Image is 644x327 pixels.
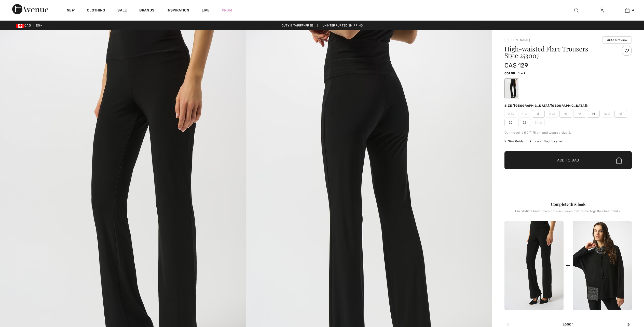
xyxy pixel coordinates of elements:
div: Our stylists have chosen these pieces that come together beautifully. [504,209,632,217]
div: Complete this look [504,201,632,207]
div: Black [505,79,518,98]
span: 16 [601,110,613,118]
span: 4 [518,110,531,118]
img: ring-m.svg [608,113,610,115]
a: New [67,8,75,13]
button: Add to Bag [504,151,632,169]
span: 12 [573,110,586,118]
span: 18 [614,110,627,118]
img: Bag.svg [616,157,622,163]
span: CA$ 129 [504,62,528,69]
div: + [566,260,570,271]
span: Size Guide [504,139,524,144]
img: Casual Mock Neck Pullover Style 253052 [573,221,632,310]
span: Inspiration [167,8,189,13]
a: Clothing [87,8,105,13]
div: Size ([GEOGRAPHIC_DATA]/[GEOGRAPHIC_DATA]): [504,103,590,108]
span: 24 [532,119,545,126]
div: Look 1 [504,310,632,327]
a: Sign In [596,7,608,13]
span: 2 [504,110,517,118]
span: 20 [504,119,517,126]
img: High-Waisted Flare Trousers Style 253007 [504,221,564,310]
a: Live [202,8,210,13]
span: EN [36,24,42,27]
a: Sale [117,8,127,13]
a: Prom [222,8,232,13]
span: 6 [532,110,545,118]
span: 4 [632,8,634,12]
a: Brands [139,8,155,13]
span: 22 [518,119,531,126]
span: 10 [559,110,572,118]
div: I can't find my size [530,139,562,144]
span: CAD [16,24,33,27]
a: 4 [615,7,640,13]
button: Write a review [602,36,632,44]
div: Our model is 5'9"/175 cm and wears a size 6. [504,130,632,135]
img: ring-m.svg [525,113,527,115]
span: Color: [504,72,516,75]
img: 1ère Avenue [12,4,48,14]
a: [PERSON_NAME] [504,38,530,42]
iframe: Opens a widget where you can find more information [611,289,639,302]
span: Add to Bag [557,158,579,163]
img: search the website [574,7,579,13]
h1: High-waisted Flare Trousers Style 253007 [504,46,611,59]
span: 14 [587,110,600,118]
img: Canadian Dollar [16,24,24,28]
img: ring-m.svg [511,113,514,115]
span: 8 [546,110,558,118]
img: ring-m.svg [552,113,555,115]
img: ring-m.svg [539,121,542,124]
img: My Info [600,7,604,13]
span: Black [517,72,526,75]
img: My Bag [625,7,629,13]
